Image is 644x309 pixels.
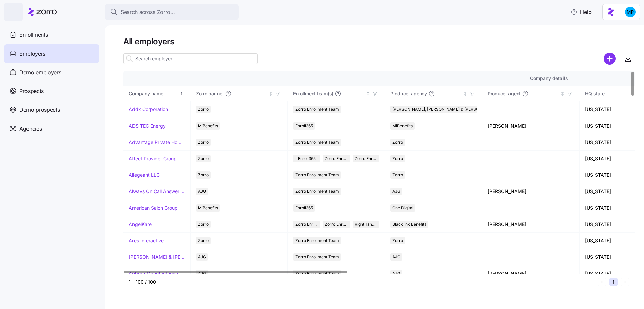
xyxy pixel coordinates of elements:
[198,237,209,244] span: Zorro
[295,188,339,195] span: Zorro Enrollment Team
[392,122,413,130] span: MiBenefits
[19,50,45,58] span: Employers
[198,139,209,146] span: Zorro
[355,155,377,162] span: Zorro Enrollment Experts
[4,63,99,82] a: Demo employers
[4,25,99,44] a: Enrollments
[392,139,403,146] span: Zorro
[295,237,339,244] span: Zorro Enrollment Team
[604,53,616,65] svg: add icon
[198,253,206,261] span: AJG
[129,172,160,178] a: Allegeant LLC
[325,221,347,228] span: Zorro Enrollment Experts
[598,278,606,286] button: Previous page
[198,221,209,228] span: Zorro
[19,125,42,133] span: Agencies
[129,279,595,285] div: 1 - 100 / 100
[268,91,273,96] div: Not sorted
[129,254,185,260] a: [PERSON_NAME] & [PERSON_NAME]'s
[179,91,184,96] div: Sorted ascending
[385,86,482,101] th: Producer agencyNot sorted
[625,7,636,17] img: b954e4dfce0f5620b9225907d0f7229f
[4,82,99,100] a: Prospects
[366,91,370,96] div: Not sorted
[129,106,168,113] a: Addx Corporation
[560,91,565,96] div: Not sorted
[19,31,48,39] span: Enrollments
[325,155,347,162] span: Zorro Enrollment Team
[198,171,209,179] span: Zorro
[129,205,178,211] a: American Salon Group
[392,106,497,113] span: [PERSON_NAME], [PERSON_NAME] & [PERSON_NAME]
[293,90,333,97] span: Enrollment team(s)
[123,86,191,101] th: Company nameSorted ascending
[295,122,313,130] span: Enroll365
[390,90,427,97] span: Producer agency
[295,139,339,146] span: Zorro Enrollment Team
[19,87,44,95] span: Prospects
[621,278,629,286] button: Next page
[571,8,592,16] span: Help
[198,155,209,162] span: Zorro
[482,118,580,134] td: [PERSON_NAME]
[129,123,166,129] a: ADS TEC Energy
[392,221,426,228] span: Black Ink Benefits
[392,188,400,195] span: AJG
[191,86,288,101] th: Zorro partnerNot sorted
[463,91,468,96] div: Not sorted
[129,139,185,146] a: Advantage Private Home Care
[19,106,60,114] span: Demo prospects
[488,90,521,97] span: Producer agent
[198,204,218,212] span: MiBenefits
[198,188,206,195] span: AJG
[609,278,618,286] button: 1
[123,36,635,47] h1: All employers
[121,8,175,16] span: Search across Zorro...
[355,221,377,228] span: RightHandMan Financial
[4,44,99,63] a: Employers
[19,68,61,77] span: Demo employers
[482,86,580,101] th: Producer agentNot sorted
[392,204,413,212] span: One Digital
[129,221,152,228] a: AngelKare
[105,4,239,20] button: Search across Zorro...
[129,237,164,244] a: Ares Interactive
[392,155,403,162] span: Zorro
[298,155,316,162] span: Enroll365
[565,5,597,19] button: Help
[4,100,99,119] a: Demo prospects
[295,106,339,113] span: Zorro Enrollment Team
[129,155,177,162] a: Affect Provider Group
[129,188,185,195] a: Always On Call Answering Service
[129,270,178,277] a: Auburn Manufacturing
[392,171,403,179] span: Zorro
[198,106,209,113] span: Zorro
[392,253,400,261] span: AJG
[482,216,580,233] td: [PERSON_NAME]
[288,86,385,101] th: Enrollment team(s)Not sorted
[129,90,178,97] div: Company name
[295,253,339,261] span: Zorro Enrollment Team
[123,53,258,64] input: Search employer
[196,90,224,97] span: Zorro partner
[392,237,403,244] span: Zorro
[4,119,99,138] a: Agencies
[295,204,313,212] span: Enroll365
[198,122,218,130] span: MiBenefits
[295,221,318,228] span: Zorro Enrollment Team
[482,183,580,200] td: [PERSON_NAME]
[295,171,339,179] span: Zorro Enrollment Team
[482,265,580,282] td: [PERSON_NAME]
